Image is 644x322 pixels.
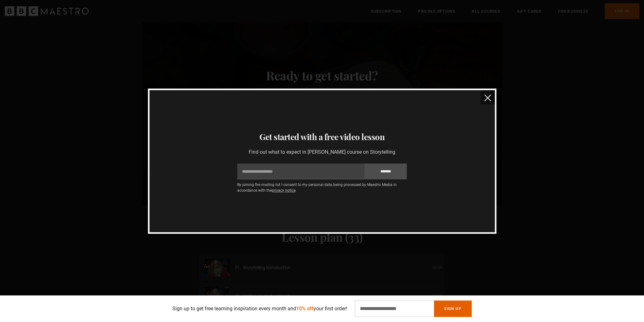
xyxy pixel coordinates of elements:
a: privacy notice [272,188,296,193]
p: Sign up to get free learning inspiration every month and your first order! [172,305,347,313]
h3: Get started with a free video lesson [157,131,487,143]
button: close [481,90,495,104]
button: Sign Up [434,300,471,317]
p: By joining the mailing list I consent to my personal data being processed by Maestro Media in acc... [237,182,407,193]
p: Find out what to expect in [PERSON_NAME] course on Storytelling [237,148,407,156]
span: 10% off [296,306,314,312]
